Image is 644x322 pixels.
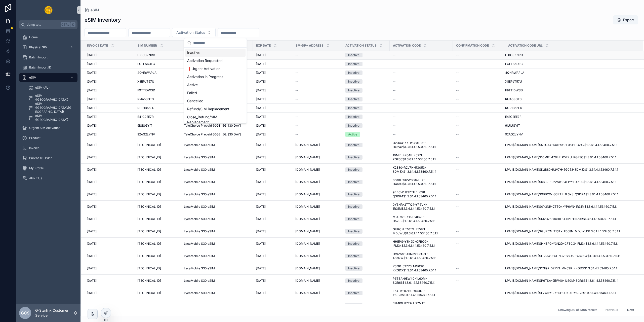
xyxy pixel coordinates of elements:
span: 0Y3NR-2TTQ4-YP6VN-1R31M$1.3.6.1.4.1.53460.7.5.1.1 [393,203,450,211]
div: Failed [185,89,246,97]
span: Activation Code [393,44,421,48]
span: [DATE] [256,254,266,258]
span: -- [456,155,459,159]
span: Purchase Order [29,156,52,160]
span: [DATE] [256,192,266,196]
a: eSIM [19,73,77,82]
div: Inactive [348,180,359,184]
a: Batch Import [19,53,77,62]
span: K2B80-R2V7H-5G053-8DM3X$1.3.6.1.4.1.53460.7.5.1.1 [393,166,450,174]
a: Urgent SIM Activation [19,123,77,132]
span: -- [393,115,396,119]
div: Inactive [348,62,359,66]
span: [TECHNICAL_ID] [137,180,161,184]
div: Close_Refund/SIM Replacement [185,113,246,126]
a: Home [19,33,77,42]
div: Inactive [348,254,359,258]
span: E41C2EE7R [505,115,521,119]
span: LPA:1$[DOMAIN_NAME]$K2B80-R2V7H-5G053-8DM3X$1.3.6.1.4.1.53460.7.5.1.1 [505,168,618,172]
span: -- [456,229,459,233]
span: LycaMobile $30 eSIM [184,168,215,172]
span: [DATE] [256,124,266,128]
span: FCLFS6OFC [137,62,155,66]
div: Inactive [348,303,359,308]
span: -- [456,205,459,209]
span: -- [295,115,298,119]
span: [DATE] [256,62,266,66]
span: [DOMAIN_NAME] [295,291,320,295]
a: eSIM ([GEOGRAPHIC_DATA]/[GEOGRAPHIC_DATA]) [25,103,77,112]
span: 663RF-9IVW8-34FPY-H4K90$1.3.6.1.4.1.53460.7.5.1.1 [393,178,450,186]
span: 9IUIUGYIT [137,124,152,128]
span: RIJA5SGT3 [137,97,154,101]
span: [TECHNICAL_ID] [137,279,161,283]
span: [DATE] [87,180,97,184]
span: F9TTIDWSD [137,88,155,92]
span: [DOMAIN_NAME] [295,192,320,196]
span: [DATE] [87,205,97,209]
span: -- [456,106,459,110]
span: Home [29,35,38,39]
span: [DATE] [256,155,266,159]
div: Active [348,132,357,137]
button: Next [624,306,638,314]
span: LPA:1$[DOMAIN_NAME]$9BBCW-G3ZTF-1L6X8-QSDP4$1.3.6.1.4.1.53460.7.5.1.1 [505,192,618,196]
span: [DOMAIN_NAME] [295,242,320,246]
a: Invoice [19,144,77,153]
span: E41C2EE7R [137,115,154,119]
div: Activation in Progress [185,73,246,81]
span: LycaMobile $30 eSIM [184,205,215,209]
span: 10MIE-4764F-K52ZU-PGF3C$1.3.6.1.4.1.53460.7.5.1.1 [393,153,450,161]
span: X8EPJT57U [505,80,522,84]
span: -- [456,124,459,128]
span: LycaMobile $30 eSIM [184,254,215,258]
span: [TECHNICAL_ID] [137,242,161,246]
img: App logo [44,6,53,14]
span: [DOMAIN_NAME] [295,229,320,233]
span: [DOMAIN_NAME] [295,217,320,221]
span: [DATE] [87,97,97,101]
span: -- [456,88,459,92]
span: [DOMAIN_NAME] [295,266,320,270]
span: -- [295,71,298,75]
div: Inactive [348,167,359,172]
span: HVQW9-QHN3V-S8U5E-467NW$1.3.6.1.4.1.53460.7.5.1.1 [393,252,450,260]
span: Batch Import [29,55,48,59]
span: [DATE] [87,124,97,128]
a: Product [19,133,77,142]
span: -- [456,53,459,57]
span: [DATE] [87,266,97,270]
div: Inactive [348,79,359,84]
a: eSIM ([GEOGRAPHIC_DATA]) [25,93,77,102]
span: eSIM [91,8,99,13]
span: RUR1B56FD [505,106,522,110]
div: ❗Urgent Activation [185,65,246,73]
span: GURCN-T16TX-F558N-MDJWU$1.3.6.1.4.1.53460.7.5.1.1 [393,227,450,235]
span: -- [393,88,396,92]
button: Export [613,15,638,24]
span: -- [295,97,298,101]
span: -- [295,88,298,92]
span: Activation Code URL [508,44,543,48]
span: RIJA5SGT3 [505,97,521,101]
span: Showing 30 of 1395 results [558,308,597,312]
span: [TECHNICAL_ID] [137,168,161,172]
span: HHEPG-Y3N2D-CFBCG-IFM34$1.3.6.1.4.1.53460.7.5.1.1 [393,240,450,248]
a: Physical SIM [19,43,77,52]
span: LPA:1$[DOMAIN_NAME]$Q2UA4-KXHY3-3L351-HG242$1.3.6.1.4.1.53460.7.5.1.1 [505,143,617,147]
div: Activation Requested [185,57,246,65]
span: -- [393,106,396,110]
span: [DOMAIN_NAME] [295,155,320,159]
span: -- [456,62,459,66]
a: Purchase Order [19,154,77,163]
span: LPA:1$[DOMAIN_NAME]$37MR9-87T9U-27M1T-Y23R6$1.3.6.1.4.1.53460.7.5.1.1 [505,303,617,307]
span: Activation Status [176,30,205,35]
span: -- [456,80,459,84]
span: LycaMobile $30 eSIM [184,155,215,159]
span: [DATE] [87,303,97,307]
div: Cancelled [185,97,246,105]
h1: eSIM Inventory [85,16,121,23]
span: LPA:1$[DOMAIN_NAME]$P6TSA-9EW40-1L60M-SGR66$1.3.6.1.4.1.53460.7.5.1.1 [505,279,618,283]
span: [DATE] [87,254,97,258]
span: LycaMobile $30 eSIM [184,242,215,246]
